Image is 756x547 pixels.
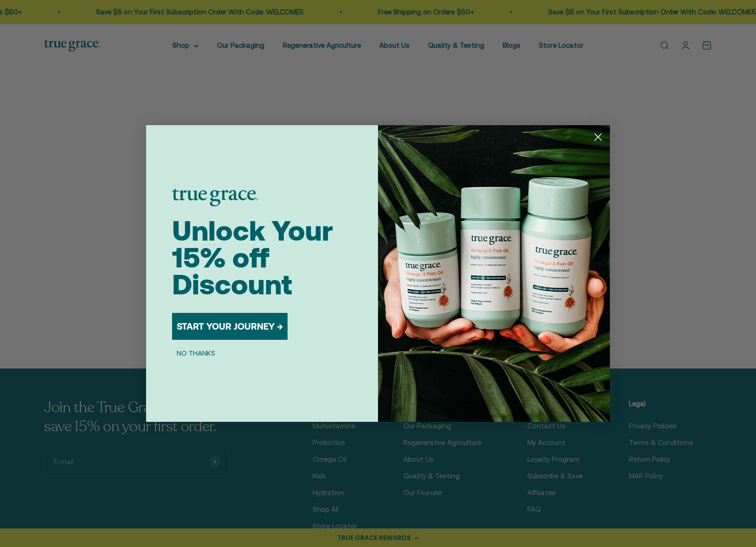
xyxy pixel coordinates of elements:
span: Unlock Your 15% off Discount [172,215,333,300]
button: NO THANKS [172,347,220,358]
img: logo placeholder [172,189,258,206]
img: 098727d5-50f8-4f9b-9554-844bb8da1403.jpeg [378,125,610,422]
button: START YOUR JOURNEY → [172,313,288,340]
button: Close dialog [590,129,606,145]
